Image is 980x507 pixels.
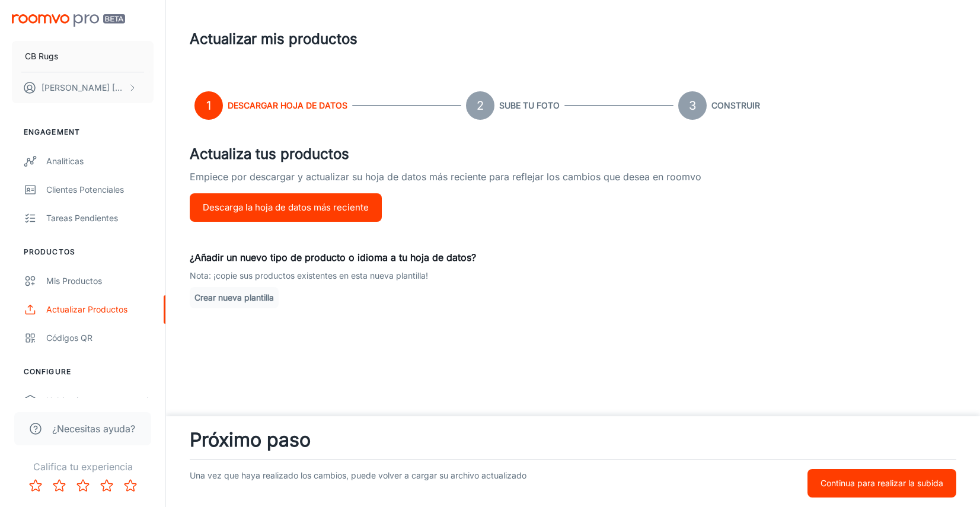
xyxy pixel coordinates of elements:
[190,28,357,50] h1: Actualizar mis productos
[24,474,47,498] button: Rate 1 star
[46,155,154,168] div: Analíticas
[190,193,382,222] button: Descarga la hoja de datos más reciente
[12,41,154,72] button: CB Rugs
[42,81,125,94] p: [PERSON_NAME] [PERSON_NAME]
[12,14,125,27] img: Roomvo PRO Beta
[46,331,154,345] div: Códigos QR
[95,474,119,498] button: Rate 4 star
[46,212,154,225] div: Tareas pendientes
[711,99,760,112] h6: Construir
[46,303,154,316] div: Actualizar productos
[807,469,956,498] button: Continua para realizar la subida
[46,394,144,407] div: Habitaciones
[190,469,688,498] p: Una vez que haya realizado los cambios, puede volver a cargar su archivo actualizado
[46,275,154,288] div: Mis productos
[206,98,211,113] text: 1
[190,170,956,193] p: Empiece por descargar y actualizar su hoja de datos más reciente para reflejar los cambios que de...
[46,183,154,196] div: Clientes potenciales
[47,474,71,498] button: Rate 2 star
[71,474,95,498] button: Rate 3 star
[52,422,135,436] span: ¿Necesitas ayuda?
[12,72,154,103] button: [PERSON_NAME] [PERSON_NAME]
[25,50,58,63] p: CB Rugs
[821,477,943,490] p: Continua para realizar la subida
[9,460,156,474] p: Califica tu experiencia
[190,426,956,454] h3: Próximo paso
[119,474,142,498] button: Rate 5 star
[689,98,696,113] text: 3
[477,98,484,113] text: 2
[190,144,956,165] h4: Actualiza tus productos
[228,99,347,112] h6: Descargar hoja de datos
[499,99,560,112] h6: Sube tu foto
[190,250,956,264] p: ¿Añadir un nuevo tipo de producto o idioma a tu hoja de datos?
[190,269,956,282] p: Nota: ¡copie sus productos existentes en esta nueva plantilla!
[190,287,279,308] button: Crear nueva plantilla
